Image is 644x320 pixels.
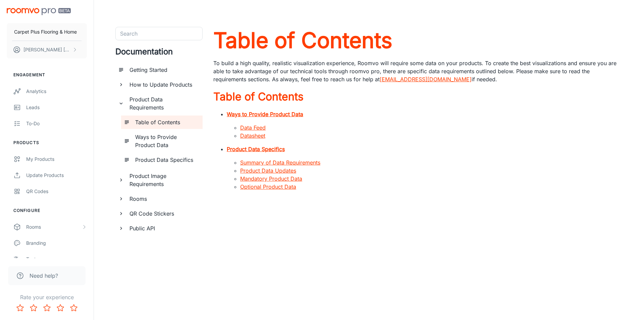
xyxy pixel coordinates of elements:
a: Datasheet [240,132,265,139]
div: Leads [26,104,87,111]
ul: documentation page list [115,63,203,235]
h6: How to Update Products [129,81,197,89]
a: Table of Contents [213,89,623,105]
div: Texts [26,256,87,263]
h6: Table of Contents [135,118,197,126]
div: QR Codes [26,188,87,195]
a: Mandatory Product Data [240,175,302,182]
button: Carpet Plus Flooring & Home [7,23,87,41]
a: Product Data Specifics [227,146,285,152]
p: To build a high quality, realistic visualization experience, Roomvo will require some data on you... [213,59,623,83]
h6: Rooms [129,195,197,203]
div: Rooms [26,223,82,231]
a: Summary of Data Requirements [240,159,320,166]
a: [EMAIL_ADDRESS][DOMAIN_NAME] [380,76,472,83]
h6: Ways to Provide Product Data [135,133,197,149]
p: [PERSON_NAME] [PERSON_NAME] [23,46,71,53]
div: Update Products [26,172,87,179]
img: Roomvo PRO Beta [7,8,71,15]
div: To-do [26,120,87,127]
h6: Product Image Requirements [129,172,197,188]
a: Product Data Updates [240,167,296,174]
h6: Getting Started [129,66,197,74]
a: Ways to Provide Product Data [227,111,303,118]
h4: Documentation [115,46,203,58]
div: Branding [26,239,87,247]
div: My Products [26,155,87,163]
a: Optional Product Data [240,183,296,190]
button: [PERSON_NAME] [PERSON_NAME] [7,41,87,58]
h6: Product Data Requirements [129,95,197,111]
h6: Product Data Specifics [135,156,197,164]
p: Carpet Plus Flooring & Home [14,28,77,36]
div: Analytics [26,88,87,95]
button: Open [199,33,200,35]
a: Data Feed [240,124,266,131]
h6: QR Code Stickers [129,210,197,218]
h6: Public API [129,224,197,232]
a: Table of Contents [213,27,623,54]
